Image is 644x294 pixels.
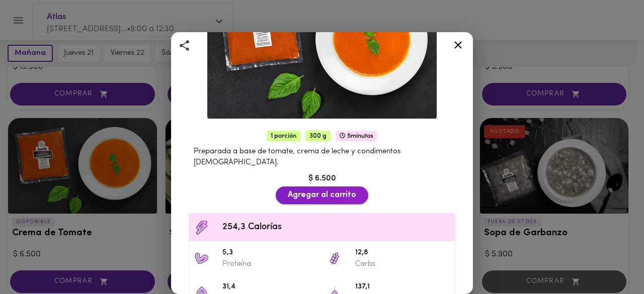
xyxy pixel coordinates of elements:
[288,190,356,200] span: Agregar al carrito
[222,259,317,269] p: Proteína
[222,247,317,259] span: 5,3
[194,251,209,266] img: 5,3 Proteína
[222,281,317,293] span: 31,4
[336,131,377,141] span: 5 minutos
[305,131,331,141] span: 300 g
[327,251,342,266] img: 12,8 Carbs
[355,247,450,259] span: 12,8
[194,220,209,235] img: Contenido calórico
[267,131,300,141] span: 1 porción
[355,281,450,293] span: 137,1
[276,186,368,204] button: Agregar al carrito
[184,173,460,184] div: $ 6.500
[586,236,634,284] iframe: Messagebird Livechat Widget
[222,221,450,234] span: 254,3 Calorías
[355,259,450,269] p: Carbs
[194,148,400,166] span: Preparada a base de tomate, crema de leche y condimentos [DEMOGRAPHIC_DATA].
